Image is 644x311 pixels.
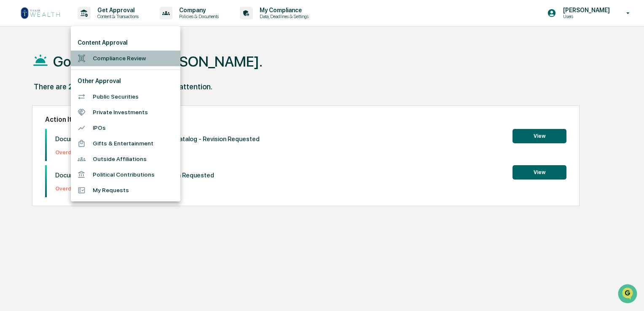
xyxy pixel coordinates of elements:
li: My Requests [71,182,180,198]
a: 🖐️Preclearance [5,103,58,118]
div: We're available if you need us! [29,73,107,80]
li: Content Approval [71,35,180,51]
div: 🔎 [8,123,15,130]
li: Compliance Review [71,51,180,66]
img: 1746055101610-c473b297-6a78-478c-a979-82029cc54cd1 [8,64,24,80]
a: 🗄️Attestations [58,103,108,118]
div: 🗄️ [61,107,68,114]
div: Start new chat [29,64,138,73]
a: 🔎Data Lookup [5,119,56,134]
iframe: Open customer support [617,283,640,306]
p: How can we help? [8,18,153,31]
li: Private Investments [71,105,180,120]
div: 🖐️ [8,107,15,114]
li: IPOs [71,120,180,136]
li: Gifts & Entertainment [71,136,180,151]
button: Start new chat [143,67,153,77]
span: Preclearance [17,106,54,115]
span: Data Lookup [17,122,53,131]
span: Attestations [70,106,105,115]
li: Political Contributions [71,167,180,182]
a: Powered byPylon [59,142,102,149]
span: Pylon [84,143,102,149]
li: Outside Affiliations [71,151,180,167]
li: Public Securities [71,89,180,105]
li: Other Approval [71,73,180,89]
